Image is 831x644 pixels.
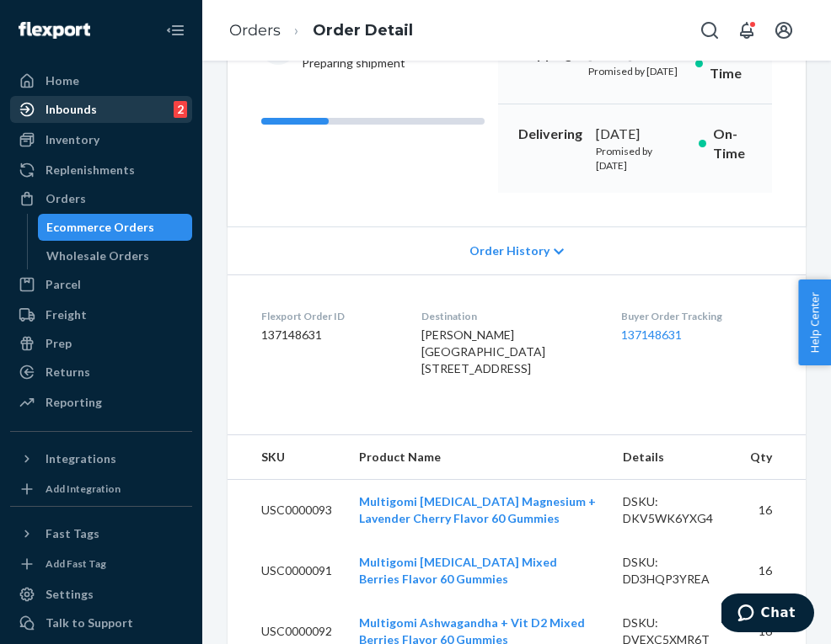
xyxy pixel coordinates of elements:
[798,279,831,365] button: Help Center
[10,359,192,386] a: Returns
[46,450,116,467] div: Integrations
[421,327,545,375] span: [PERSON_NAME] [GEOGRAPHIC_DATA] [STREET_ADDRESS]
[46,190,86,207] div: Orders
[228,540,346,601] td: USC0000091
[216,6,426,56] ol: breadcrumbs
[46,72,79,89] div: Home
[469,242,550,259] span: Order History
[10,520,192,547] button: Fast Tags
[261,309,394,323] dt: Flexport Order ID
[623,554,723,588] div: DSKU: DD3HQP3YREA
[46,306,87,323] div: Freight
[359,555,557,586] a: Multigomi [MEDICAL_DATA] Mixed Berries Flavor 60 Gummies
[737,479,806,540] td: 16
[46,394,102,411] div: Reporting
[10,389,192,416] a: Reporting
[46,615,133,631] div: Talk to Support
[46,556,106,571] div: Add Fast Tag
[721,593,814,636] iframe: Abre un widget desde donde se puede chatear con uno de los agentes
[10,67,192,94] a: Home
[228,435,346,480] th: SKU
[588,64,682,78] p: Promised by [DATE]
[10,330,192,357] a: Prep
[38,242,193,269] a: Wholesale Orders
[10,445,192,472] button: Integrations
[609,435,737,480] th: Details
[19,22,90,39] img: Flexport logo
[46,101,97,118] div: Inbounds
[359,494,596,525] a: Multigomi [MEDICAL_DATA] Magnesium + Lavender Cherry Flavor 60 Gummies
[10,479,192,499] a: Add Integration
[46,335,72,352] div: Prep
[10,581,192,608] a: Settings
[228,479,346,540] td: USC0000093
[730,13,764,47] button: Open notifications
[767,13,801,47] button: Open account menu
[10,126,192,153] a: Inventory
[10,609,192,636] button: Talk to Support
[313,21,413,40] a: Order Detail
[46,219,154,236] div: Ecommerce Orders
[46,525,99,542] div: Fast Tags
[158,13,192,47] button: Close Navigation
[261,327,394,343] dd: 137148631
[46,586,94,603] div: Settings
[46,276,81,293] div: Parcel
[38,214,193,241] a: Ecommerce Orders
[46,247,149,264] div: Wholesale Orders
[10,554,192,574] a: Add Fast Tag
[46,364,90,381] div: Returns
[46,482,121,496] div: Add Integration
[623,493,723,527] div: DSKU: DKV5WK6YXG4
[710,45,752,83] p: On-Time
[518,125,582,144] p: Delivering
[621,309,772,323] dt: Buyer Order Tracking
[10,301,192,328] a: Freight
[229,21,281,40] a: Orders
[737,540,806,601] td: 16
[10,96,192,123] a: Inbounds2
[596,144,685,173] p: Promised by [DATE]
[10,157,192,184] a: Replenishments
[713,125,752,163] p: On-Time
[10,185,192,212] a: Orders
[421,309,595,323] dt: Destination
[346,435,609,480] th: Product Name
[46,131,99,148] div: Inventory
[10,271,192,298] a: Parcel
[46,162,135,178] div: Replenishments
[174,101,187,118] div: 2
[596,125,685,144] div: [DATE]
[621,327,682,342] a: 137148631
[737,435,806,480] th: Qty
[693,13,726,47] button: Open Search Box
